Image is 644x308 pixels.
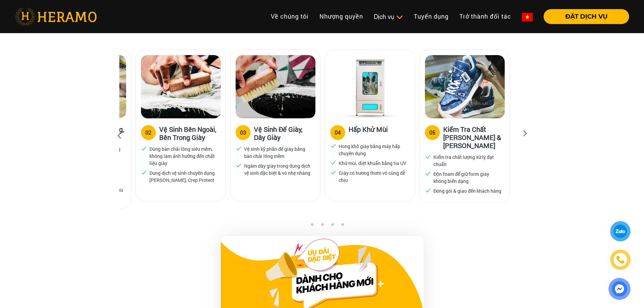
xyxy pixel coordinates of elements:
img: checked.svg [330,169,336,175]
img: subToggleIcon [396,14,403,21]
a: phone-icon [610,250,630,270]
a: Về chúng tôi [265,9,314,24]
div: 04 [335,128,341,137]
img: checked.svg [425,187,431,193]
img: checked.svg [236,145,242,151]
div: Dịch vụ [374,12,403,21]
a: Trở thành đối tác [454,9,517,24]
h3: Vệ Sinh Đế Giày, Dây Giày [254,125,315,141]
img: checked.svg [330,143,336,149]
img: Heramo quy trinh ve sinh kiem tra chat luong dong goi [425,55,505,118]
img: checked.svg [425,153,431,160]
p: Độn foam để giữ form giày không biến dạng [433,170,502,185]
h3: Hấp Khử Mùi [349,125,388,139]
h3: Kiểm Tra Chất [PERSON_NAME] & [PERSON_NAME] [443,125,504,149]
img: Heramo quy trinh ve sinh hap khu mui giay bang may hap uv [330,55,410,118]
img: checked.svg [236,162,242,168]
a: Tuyển dụng [408,9,454,24]
p: Ngâm dây giày trong dung dịch vệ sinh đặc biệt & vò nhẹ nhàng [244,162,312,176]
p: Giày có hương thơm vô cùng dễ chịu [339,169,407,184]
img: phone-icon [615,255,626,265]
button: 1 [299,223,305,230]
a: ĐẶT DỊCH VỤ [538,14,629,20]
img: vn-flag.png [522,13,533,21]
div: 05 [429,128,435,137]
p: Dùng bàn chải lông siêu mềm, không làm ảnh hưởng đến chất liệu giày [149,145,218,167]
img: checked.svg [141,145,147,151]
button: ĐẶT DỊCH VỤ [544,9,629,24]
img: Heramo quy trinh ve sinh giay ben ngoai ben trong [141,55,221,118]
h3: Vệ Sinh Bên Ngoài, Bên Trong Giày [159,125,220,141]
p: Vệ sinh kỹ phần đế giày bằng bàn chải lông mềm [244,145,312,160]
div: 02 [145,128,151,137]
img: checked.svg [330,160,336,166]
p: Đóng gói & giao đến khách hàng [433,187,501,194]
img: checked.svg [425,170,431,176]
img: heramo-logo.png [15,8,97,25]
p: Dung dịch vệ sinh chuyên dụng [PERSON_NAME], Crep Protect [149,169,218,184]
img: Heramo quy trinh ve sinh de giay day giay [236,55,315,118]
button: 3 [319,223,326,230]
p: Khử mùi, diệt khuẩn bằng tia UV [339,160,406,167]
p: Kiểm tra chất lượng xử lý đạt chuẩn [433,153,502,168]
img: checked.svg [141,169,147,175]
div: 03 [240,128,246,137]
button: 5 [339,223,346,230]
a: Nhượng quyền [314,9,368,24]
button: 2 [309,223,315,230]
p: Hong khô giày bằng máy hấp chuyên dụng [339,143,407,157]
button: 4 [329,223,336,230]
